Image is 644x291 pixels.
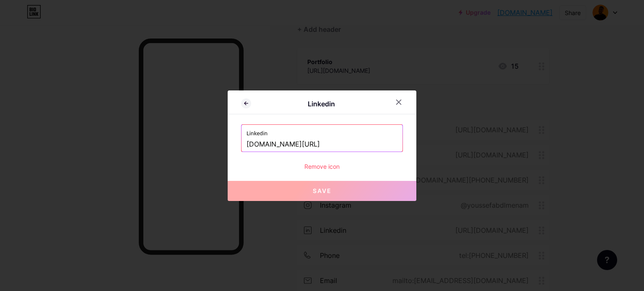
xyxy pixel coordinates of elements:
label: Linkedin [247,125,397,137]
div: Remove icon [241,162,403,171]
button: Save [228,181,416,201]
span: Save [313,187,332,194]
input: https://linkedin.com/username [247,137,397,152]
div: Linkedin [251,99,391,109]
